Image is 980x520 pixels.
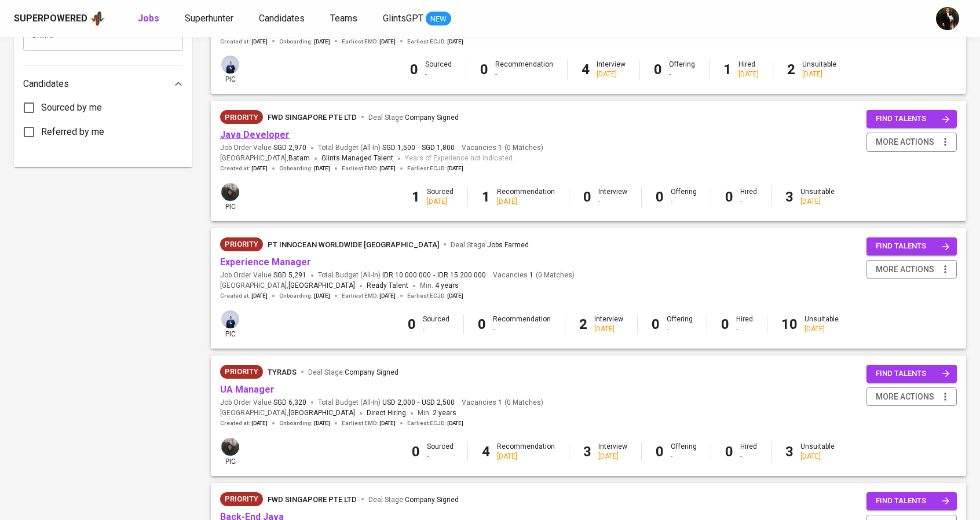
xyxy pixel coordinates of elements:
[221,183,239,201] img: glenn@glints.com
[314,419,330,427] span: [DATE]
[451,241,529,249] span: Deal Stage :
[220,54,240,85] div: pic
[220,143,306,153] span: Job Order Value
[447,292,463,300] span: [DATE]
[367,409,406,417] span: Direct Hiring
[447,419,463,427] span: [DATE]
[367,281,408,290] span: Ready Talent
[407,38,463,46] span: Earliest ECJD :
[597,69,626,79] div: [DATE]
[14,10,105,27] a: Superpoweredapp logo
[866,237,957,255] button: find talents
[251,38,268,46] span: [DATE]
[220,280,355,292] span: [GEOGRAPHIC_DATA] ,
[379,292,396,300] span: [DATE]
[740,187,757,207] div: Hired
[330,12,360,26] a: Teams
[220,153,310,164] span: [GEOGRAPHIC_DATA] ,
[273,143,306,153] span: SGD 2,970
[598,187,627,207] div: Interview
[220,112,263,123] span: Priority
[433,409,456,417] span: 2 years
[482,444,490,460] b: 4
[288,408,355,419] span: [GEOGRAPHIC_DATA]
[268,240,439,249] span: PT Innocean Worldwide [GEOGRAPHIC_DATA]
[495,60,553,79] div: Recommendation
[496,143,502,153] span: 1
[781,316,798,332] b: 10
[220,182,240,212] div: pic
[41,125,104,139] span: Referred by me
[462,398,543,408] span: Vacancies ( 0 Matches )
[288,153,310,164] span: Batam
[487,241,529,249] span: Jobs Farmed
[802,60,836,79] div: Unsuitable
[800,197,835,207] div: [DATE]
[480,61,488,78] b: 0
[876,367,950,380] span: find talents
[418,143,419,153] span: -
[435,281,459,290] span: 4 years
[876,495,950,508] span: find talents
[800,442,835,462] div: Unsuitable
[138,13,159,24] b: Jobs
[408,316,416,332] b: 0
[220,408,355,419] span: [GEOGRAPHIC_DATA] ,
[407,419,463,427] span: Earliest ECJD :
[220,398,306,408] span: Job Order Value
[279,292,330,300] span: Onboarding :
[273,398,306,408] span: SGD 6,320
[318,270,486,280] span: Total Budget (All-In)
[382,270,431,280] span: IDR 10.000.000
[671,197,697,207] div: -
[185,13,233,24] span: Superhunter
[427,187,454,207] div: Sourced
[671,452,697,462] div: -
[342,38,396,46] span: Earliest EMD :
[368,113,459,122] span: Deal Stage :
[876,262,934,277] span: more actions
[800,452,835,462] div: [DATE]
[259,13,305,24] span: Candidates
[314,292,330,300] span: [DATE]
[427,442,454,462] div: Sourced
[420,281,459,290] span: Min.
[383,12,451,26] a: GlintsGPT NEW
[671,187,697,207] div: Offering
[14,12,87,25] div: Superpowered
[279,38,330,46] span: Onboarding :
[876,112,950,126] span: find talents
[279,164,330,173] span: Onboarding :
[220,110,263,124] div: New Job received from Demand Team
[345,368,398,376] span: Company Signed
[314,38,330,46] span: [DATE]
[426,13,451,25] span: NEW
[220,270,306,280] span: Job Order Value
[220,237,263,251] div: Client Priority, Very Responsive, More Profiles Required
[342,419,396,427] span: Earliest EMD :
[279,419,330,427] span: Onboarding :
[654,61,662,78] b: 0
[594,324,623,334] div: [DATE]
[138,12,162,26] a: Jobs
[321,154,393,162] span: Glints Managed Talent
[251,419,268,427] span: [DATE]
[493,314,551,334] div: Recommendation
[330,13,357,24] span: Teams
[383,13,423,24] span: GlintsGPT
[447,164,463,173] span: [DATE]
[368,496,459,504] span: Deal Stage :
[583,444,591,460] b: 3
[598,452,627,462] div: [DATE]
[493,324,551,334] div: -
[497,452,555,462] div: [DATE]
[382,143,415,153] span: SGD 1,500
[220,493,263,505] span: Priority
[876,240,950,253] span: find talents
[273,270,306,280] span: SGD 5,291
[800,187,835,207] div: Unsuitable
[740,442,757,462] div: Hired
[594,314,623,334] div: Interview
[220,366,263,378] span: Priority
[342,164,396,173] span: Earliest EMD :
